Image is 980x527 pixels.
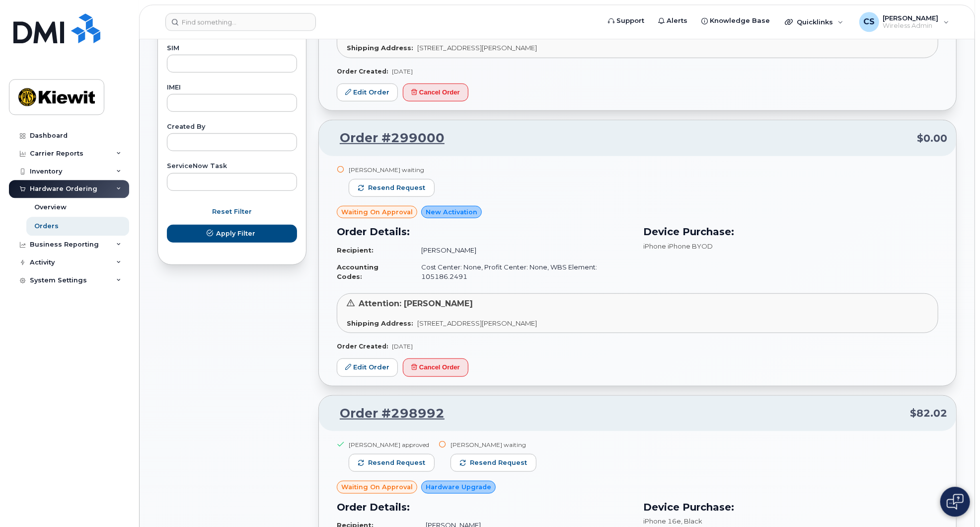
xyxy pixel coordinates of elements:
button: Cancel Order [403,84,468,102]
h3: Device Purchase: [644,224,939,239]
div: Quicklinks [778,12,850,32]
h3: Order Details: [337,224,632,239]
button: Reset Filter [167,203,297,221]
span: iPhone 16e [644,517,681,525]
span: Resend request [368,458,425,467]
span: $82.02 [910,406,947,421]
button: Resend request [349,454,435,472]
a: Support [601,11,651,31]
a: Edit Order [337,358,398,377]
span: Hardware Upgrade [426,482,491,492]
a: Knowledge Base [694,11,777,31]
div: [PERSON_NAME] waiting [349,166,435,174]
span: $0.00 [917,131,947,146]
span: [PERSON_NAME] [883,14,939,22]
span: , Black [681,517,703,525]
span: [DATE] [392,68,413,75]
strong: Shipping Address: [347,319,413,327]
span: Apply Filter [216,229,255,238]
span: Alerts [667,16,687,26]
div: [PERSON_NAME] waiting [451,440,536,449]
strong: Order Created: [337,343,388,350]
a: Order #298992 [328,405,445,423]
span: [STREET_ADDRESS][PERSON_NAME] [417,44,537,52]
button: Apply Filter [167,225,297,243]
span: Resend request [470,458,527,467]
td: Cost Center: None, Profit Center: None, WBS Element: 105186.2491 [413,259,632,285]
img: Open chat [947,494,964,510]
span: Waiting On Approval [341,207,413,217]
div: [PERSON_NAME] approved [349,440,435,449]
span: Waiting On Approval [341,482,413,492]
span: Support [616,16,644,26]
span: [DATE] [392,343,413,350]
span: Wireless Admin [883,22,939,30]
button: Resend request [349,179,435,197]
td: [PERSON_NAME] [413,242,632,259]
span: Knowledge Base [710,16,770,26]
strong: Accounting Codes: [337,263,378,280]
label: ServiceNow Task [167,163,297,170]
span: [STREET_ADDRESS][PERSON_NAME] [417,319,537,327]
strong: Shipping Address: [347,44,413,52]
input: Find something... [165,13,316,31]
h3: Order Details: [337,500,632,515]
label: SIM [167,45,297,52]
span: New Activation [426,207,477,217]
h3: Device Purchase: [644,500,939,515]
a: Edit Order [337,84,398,102]
button: Resend request [451,454,536,472]
label: Created By [167,124,297,130]
span: Reset Filter [212,207,252,216]
span: Resend request [368,183,425,192]
a: Alerts [651,11,694,31]
span: Attention: [PERSON_NAME] [359,299,473,308]
a: Order #299000 [328,129,445,147]
span: CS [863,16,875,28]
span: Quicklinks [797,18,833,26]
label: IMEI [167,85,297,91]
div: Corey Schmitz [852,12,956,32]
strong: Order Created: [337,68,388,75]
button: Cancel Order [403,358,468,377]
span: iPhone iPhone BYOD [644,242,713,250]
strong: Recipient: [337,246,374,254]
